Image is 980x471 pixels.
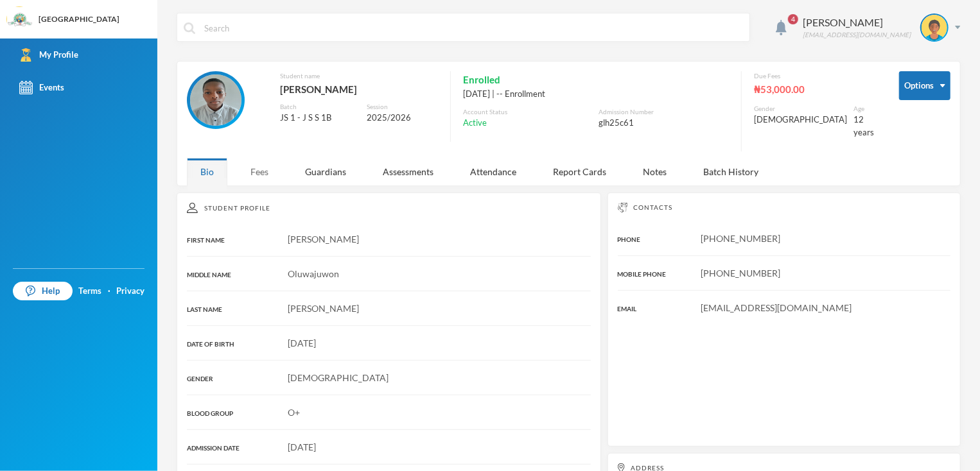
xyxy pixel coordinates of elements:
div: glh25c61 [599,117,728,130]
div: Notes [629,158,680,185]
span: [DEMOGRAPHIC_DATA] [288,372,389,383]
span: [DATE] [288,338,316,348]
div: 12 years [854,114,880,139]
span: O+ [288,407,300,418]
div: Bio [187,158,227,185]
span: Active [464,117,487,130]
div: Guardians [292,158,360,185]
div: Report Cards [539,158,620,185]
div: ₦53,000.00 [755,81,880,98]
input: Search [203,13,743,42]
span: [PERSON_NAME] [288,303,359,314]
a: Privacy [116,285,144,298]
button: Options [899,71,950,100]
div: Student name [280,71,437,81]
div: · [108,285,110,298]
div: Student Profile [187,203,591,213]
span: 4 [788,14,798,24]
div: Session [367,102,437,112]
span: Oluwajuwon [288,268,339,279]
span: [EMAIL_ADDRESS][DOMAIN_NAME] [701,302,852,313]
a: Help [13,282,73,301]
div: Due Fees [755,71,880,81]
div: Age [854,104,880,114]
div: Account Status [464,107,593,117]
div: Assessments [369,158,447,185]
div: Fees [237,158,282,185]
div: [PERSON_NAME] [803,15,911,30]
a: Terms [78,285,101,298]
div: Batch [280,102,357,112]
img: STUDENT [922,15,947,40]
div: [DEMOGRAPHIC_DATA] [755,114,848,126]
div: Events [19,81,64,94]
img: logo [7,7,33,33]
div: My Profile [19,48,78,62]
span: [DATE] [288,441,316,452]
span: [PERSON_NAME] [288,234,359,244]
div: Contacts [618,203,950,212]
span: [PHONE_NUMBER] [701,233,780,244]
div: [DATE] | -- Enrollment [464,88,728,101]
div: 2025/2026 [367,112,437,124]
div: Batch History [690,158,772,185]
span: [PHONE_NUMBER] [701,268,780,278]
div: JS 1 - J S S 1B [280,112,357,124]
div: [GEOGRAPHIC_DATA] [39,13,119,25]
span: Enrolled [464,71,501,88]
img: STUDENT [190,74,241,126]
img: search [184,22,195,34]
div: Gender [755,104,848,114]
div: Attendance [457,158,530,185]
div: Admission Number [599,107,728,117]
div: [PERSON_NAME] [280,81,437,98]
div: [EMAIL_ADDRESS][DOMAIN_NAME] [803,30,911,40]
